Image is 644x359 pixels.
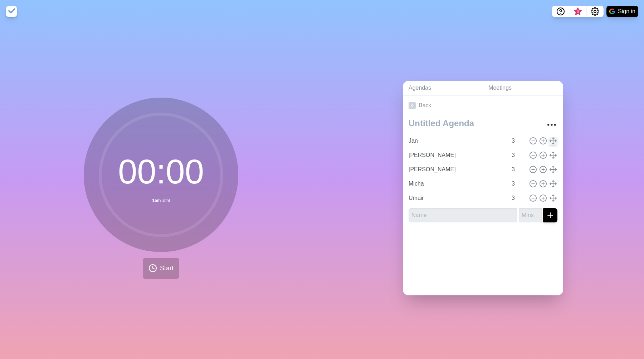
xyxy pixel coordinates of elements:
img: timeblocks logo [6,6,17,17]
button: Help [552,6,569,17]
button: Sign in [606,6,638,17]
input: Mins [509,134,526,148]
button: Settings [586,6,604,17]
a: Agendas [403,81,483,95]
span: 3 [575,9,581,15]
input: Mins [509,162,526,177]
input: Mins [509,177,526,191]
button: What’s new [569,6,586,17]
input: Name [406,162,507,177]
input: Name [406,134,507,148]
input: Name [406,148,507,162]
span: Start [160,264,174,273]
img: google logo [609,9,615,14]
button: More [545,118,559,132]
input: Mins [519,208,542,222]
a: Back [403,95,563,115]
button: Start [143,258,179,279]
input: Name [406,177,507,191]
a: Meetings [483,81,563,95]
input: Mins [509,191,526,205]
input: Name [406,191,507,205]
input: Mins [509,148,526,162]
input: Name [409,208,517,222]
